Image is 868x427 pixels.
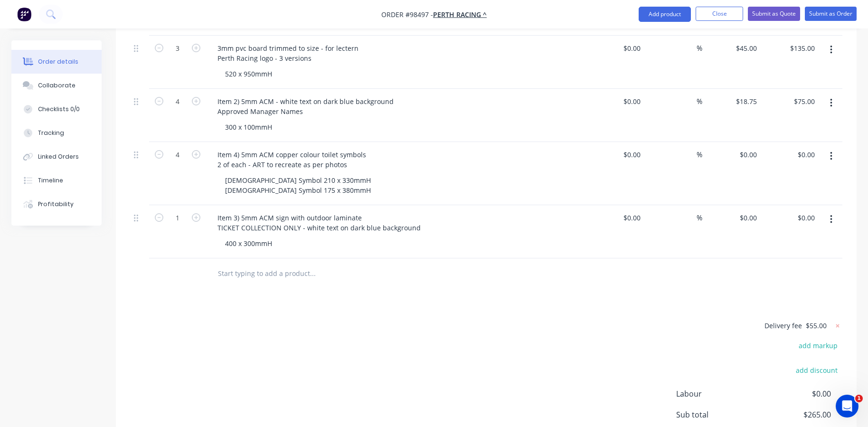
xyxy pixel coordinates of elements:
[836,395,859,418] iframe: Intercom live chat
[11,169,102,192] button: Timeline
[210,211,428,235] div: Item 3) 5mm ACM sign with outdoor laminate TICKET COLLECTION ONLY - white text on dark blue backg...
[697,212,702,223] span: %
[38,105,80,114] div: Checklists 0/0
[38,129,64,137] div: Tracking
[210,148,374,171] div: Item 4) 5mm ACM copper colour toilet symbols 2 of each - ART to recreate as per photos
[806,321,827,331] span: $55.00
[793,339,842,352] button: add markup
[38,57,78,66] div: Order details
[38,176,63,185] div: Timeline
[761,409,831,420] span: $265.00
[217,67,280,81] div: 520 x 950mmH
[381,10,433,19] span: Order #98497 -
[217,237,280,250] div: 400 x 300mmH
[696,7,743,21] button: Close
[761,388,831,399] span: $0.00
[805,7,857,21] button: Submit as Order
[38,200,74,209] div: Profitability
[697,96,702,107] span: %
[11,145,102,169] button: Linked Orders
[764,321,802,330] span: Delivery fee
[210,41,366,65] div: 3mm pvc board trimmed to size - for lectern Perth Racing logo - 3 versions
[11,50,102,74] button: Order details
[38,81,75,90] div: Collaborate
[11,192,102,216] button: Profitability
[17,7,31,21] img: Factory
[217,173,378,197] div: [DEMOGRAPHIC_DATA] Symbol 210 x 330mmH [DEMOGRAPHIC_DATA] Symbol 175 x 380mmH
[210,95,401,118] div: Item 2) 5mm ACM - white text on dark blue background Approved Manager Names
[697,43,702,54] span: %
[217,120,280,134] div: 300 x 100mmH
[11,97,102,121] button: Checklists 0/0
[38,152,79,161] div: Linked Orders
[433,10,487,19] a: Perth Racing ^
[791,363,842,376] button: add discount
[748,7,800,21] button: Submit as Quote
[676,388,761,399] span: Labour
[697,149,702,160] span: %
[11,121,102,145] button: Tracking
[11,74,102,97] button: Collaborate
[217,264,407,283] input: Start typing to add a product...
[855,395,863,402] span: 1
[639,7,691,22] button: Add product
[676,409,761,420] span: Sub total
